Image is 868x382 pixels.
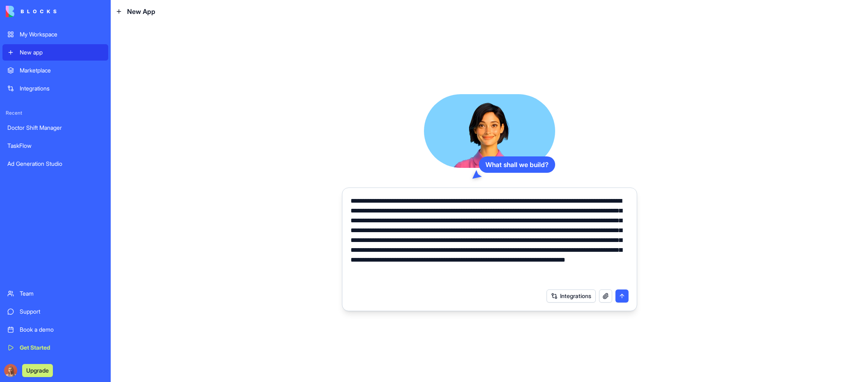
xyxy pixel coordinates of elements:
a: Get Started [2,339,108,356]
div: Integrations [20,84,103,93]
div: Team [20,289,103,298]
button: Integrations [547,289,596,303]
img: Marina_gj5dtt.jpg [4,364,17,377]
div: My Workspace [20,30,103,38]
span: Recent [2,110,108,116]
div: Get Started [20,344,103,352]
button: Upgrade [22,364,53,377]
a: Marketplace [2,62,108,79]
a: Integrations [2,80,108,97]
div: Doctor Shift Manager [7,124,103,132]
a: Book a demo [2,321,108,338]
a: New app [2,44,108,61]
span: New App [127,7,155,16]
a: My Workspace [2,26,108,43]
a: Upgrade [22,366,53,374]
a: Support [2,303,108,320]
div: What shall we build? [479,156,555,173]
div: Support [20,307,103,316]
div: Book a demo [20,325,103,334]
div: TaskFlow [7,142,103,150]
a: Ad Generation Studio [2,156,108,172]
a: Doctor Shift Manager [2,120,108,136]
div: Marketplace [20,66,103,75]
div: New app [20,48,103,57]
a: TaskFlow [2,138,108,154]
a: Team [2,285,108,302]
img: logo [6,6,57,17]
div: Ad Generation Studio [7,160,103,168]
